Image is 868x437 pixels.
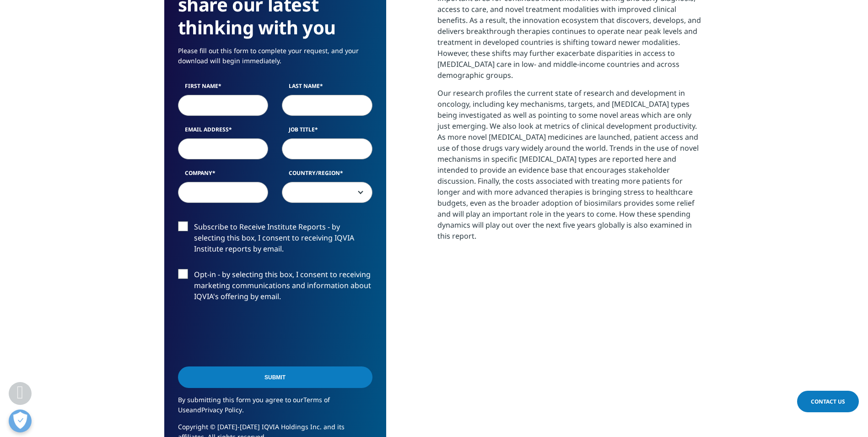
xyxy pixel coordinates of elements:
[282,82,372,95] label: Last Name
[282,126,372,138] label: Job Title
[437,87,704,248] p: Our research profiles the current state of research and development in oncology, including key me...
[178,221,372,259] label: Subscribe to Receive Institute Reports - by selecting this box, I consent to receiving IQVIA Inst...
[178,46,372,73] p: Please fill out this form to complete your request, and your download will begin immediately.
[178,169,269,182] label: Company
[178,395,372,422] p: By submitting this form you agree to our and .
[201,405,242,414] a: Privacy Policy
[178,366,372,388] input: Submit
[178,317,317,352] iframe: reCAPTCHA
[178,82,269,95] label: First Name
[178,269,372,307] label: Opt-in - by selecting this box, I consent to receiving marketing communications and information a...
[811,398,845,405] span: Contact Us
[282,169,372,182] label: Country/Region
[178,126,269,138] label: Email Address
[9,410,32,432] button: 打开偏好
[797,391,859,412] a: Contact Us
